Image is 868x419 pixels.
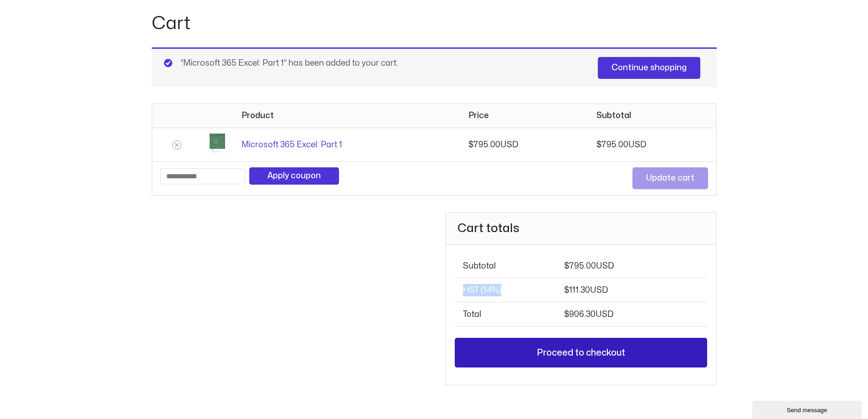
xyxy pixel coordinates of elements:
span: 111.30 [564,286,608,294]
span: $ [564,310,569,318]
span: $ [564,262,569,270]
th: Total [455,302,555,326]
span: $ [564,286,569,294]
th: Subtotal [455,254,555,278]
h2: Cart totals [446,212,716,245]
a: Microsoft 365 Excel: Part 1 [241,141,342,149]
th: Product [233,104,460,128]
th: Subtotal [588,104,716,128]
span: $ [468,141,473,149]
a: Proceed to checkout [455,338,707,368]
bdi: 906.30 [564,310,596,318]
h1: Cart [152,11,717,36]
a: Remove Microsoft 365 Excel: Part 1 from cart [172,140,181,150]
button: Apply coupon [249,167,339,185]
bdi: 795.00 [468,141,500,149]
th: HST (14%) [455,278,555,302]
th: Price [460,104,588,128]
img: Microsoft 365 Excel: Part 1 [210,134,225,155]
bdi: 795.00 [564,262,596,270]
bdi: 795.00 [596,141,628,149]
span: $ [596,141,601,149]
div: “Microsoft 365 Excel: Part 1” has been added to your cart. [152,47,717,87]
iframe: chat widget [752,399,863,419]
button: Update cart [632,167,708,189]
a: Continue shopping [598,57,700,79]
